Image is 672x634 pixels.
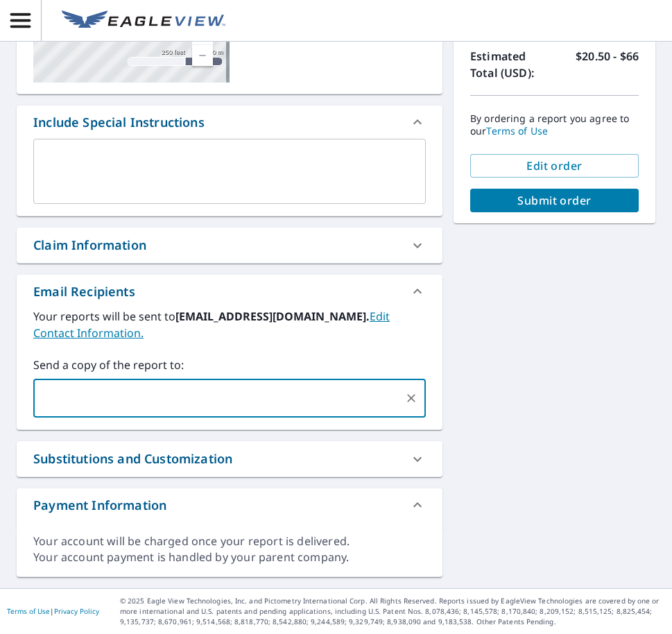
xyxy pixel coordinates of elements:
div: Payment Information [17,488,442,522]
span: Submit order [481,193,628,208]
a: Current Level 17, Zoom Out [192,45,213,66]
div: Email Recipients [33,282,135,301]
button: Edit order [470,154,639,178]
a: Terms of Use [7,606,50,616]
div: Payment Information [33,496,166,515]
b: [EMAIL_ADDRESS][DOMAIN_NAME]. [175,309,370,324]
p: | [7,607,99,615]
label: Send a copy of the report to: [33,357,426,373]
a: Terms of Use [486,124,548,137]
button: Submit order [470,189,639,212]
p: Estimated Total (USD): [470,48,555,81]
a: EV Logo [53,2,234,40]
div: Email Recipients [17,275,442,308]
div: Include Special Instructions [33,113,205,132]
div: Claim Information [33,236,146,255]
a: Privacy Policy [54,606,99,616]
div: Your account will be charged once your report is delivered. [33,533,426,549]
p: By ordering a report you agree to our [470,112,639,137]
div: Include Special Instructions [17,105,442,139]
label: Your reports will be sent to [33,308,426,341]
span: Edit order [481,158,628,173]
img: EV Logo [62,10,225,31]
button: Clear [402,388,421,408]
p: © 2025 Eagle View Technologies, Inc. and Pictometry International Corp. All Rights Reserved. Repo... [120,596,665,627]
div: Your account payment is handled by your parent company. [33,549,426,565]
div: Substitutions and Customization [33,449,232,468]
div: Claim Information [17,228,442,263]
p: $20.50 - $66 [576,48,639,81]
div: Substitutions and Customization [17,441,442,477]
